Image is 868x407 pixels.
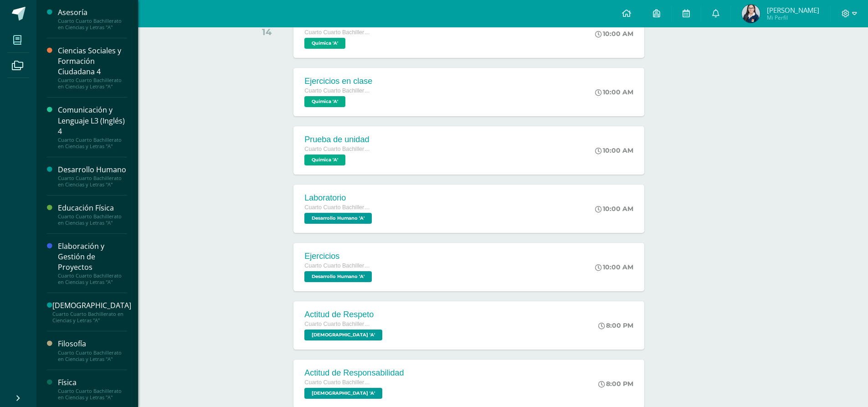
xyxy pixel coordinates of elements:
div: 8:00 PM [598,321,633,330]
span: Cuarto Cuarto Bachillerato en Ciencias y Letras [304,263,373,269]
span: Cuarto Cuarto Bachillerato en Ciencias y Letras [304,88,373,94]
div: Ejercicios [304,252,374,261]
a: Elaboración y Gestión de ProyectosCuarto Cuarto Bachillerato en Ciencias y Letras "A" [58,241,127,285]
div: Cuarto Cuarto Bachillerato en Ciencias y Letras "A" [58,137,127,149]
a: AsesoríaCuarto Cuarto Bachillerato en Ciencias y Letras "A" [58,7,127,31]
span: Evangelización 'A' [304,388,382,399]
span: Química 'A' [304,38,345,49]
div: Prueba de unidad [304,135,373,144]
div: 10:00 AM [595,263,633,271]
a: FísicaCuarto Cuarto Bachillerato en Ciencias y Letras "A" [58,377,127,401]
div: Ejercicios en clase [304,77,373,86]
span: Cuarto Cuarto Bachillerato en Ciencias y Letras [304,379,373,386]
span: Cuarto Cuarto Bachillerato en Ciencias y Letras [304,146,373,152]
div: Cuarto Cuarto Bachillerato en Ciencias y Letras "A" [58,388,127,401]
div: Desarrollo Humano [58,165,127,175]
span: Evangelización 'A' [304,330,382,340]
span: Desarrollo Humano 'A' [304,271,372,282]
div: [DEMOGRAPHIC_DATA] [52,300,131,311]
span: Cuarto Cuarto Bachillerato en Ciencias y Letras [304,204,373,211]
div: 10:00 AM [595,205,633,213]
div: Asesoría [58,7,127,18]
div: Laboratorio [304,193,374,203]
div: Filosofía [58,339,127,349]
span: Química 'A' [304,155,345,165]
div: Cuarto Cuarto Bachillerato en Ciencias y Letras "A" [58,350,127,362]
span: [PERSON_NAME] [767,5,819,15]
a: [DEMOGRAPHIC_DATA]Cuarto Cuarto Bachillerato en Ciencias y Letras "A" [52,300,131,324]
div: Comunicación y Lenguaje L3 (Inglés) 4 [58,105,127,136]
a: Educación FísicaCuarto Cuarto Bachillerato en Ciencias y Letras "A" [58,203,127,226]
div: 8:00 PM [598,380,633,388]
img: c908bf728ceebb8ce0c1cc550b182be8.png [742,5,760,23]
div: 10:00 AM [595,30,633,38]
div: 10:00 AM [595,88,633,96]
div: Física [58,377,127,388]
div: Cuarto Cuarto Bachillerato en Ciencias y Letras "A" [58,18,127,31]
span: Química 'A' [304,96,345,107]
div: Actitud de Responsabilidad [304,368,404,378]
a: Desarrollo HumanoCuarto Cuarto Bachillerato en Ciencias y Letras "A" [58,165,127,188]
div: Cuarto Cuarto Bachillerato en Ciencias y Letras "A" [58,175,127,188]
span: Mi Perfil [767,14,819,21]
span: Desarrollo Humano 'A' [304,213,372,224]
div: Cuarto Cuarto Bachillerato en Ciencias y Letras "A" [58,273,127,285]
div: 14 [262,26,272,37]
div: 10:00 AM [595,146,633,155]
a: FilosofíaCuarto Cuarto Bachillerato en Ciencias y Letras "A" [58,339,127,362]
div: Ciencias Sociales y Formación Ciudadana 4 [58,46,127,77]
div: Cuarto Cuarto Bachillerato en Ciencias y Letras "A" [58,213,127,226]
a: Comunicación y Lenguaje L3 (Inglés) 4Cuarto Cuarto Bachillerato en Ciencias y Letras "A" [58,105,127,149]
div: Actitud de Respeto [304,310,385,319]
span: Cuarto Cuarto Bachillerato en Ciencias y Letras [304,321,373,327]
div: Educación Física [58,203,127,213]
div: Cuarto Cuarto Bachillerato en Ciencias y Letras "A" [52,311,131,324]
a: Ciencias Sociales y Formación Ciudadana 4Cuarto Cuarto Bachillerato en Ciencias y Letras "A" [58,46,127,90]
div: Elaboración y Gestión de Proyectos [58,241,127,273]
div: Cuarto Cuarto Bachillerato en Ciencias y Letras "A" [58,77,127,90]
span: Cuarto Cuarto Bachillerato en Ciencias y Letras [304,29,373,36]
